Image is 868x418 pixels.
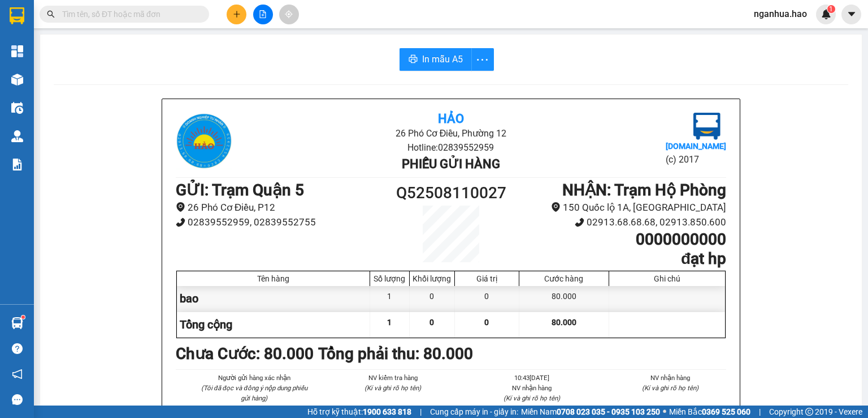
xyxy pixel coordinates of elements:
[458,274,516,283] div: Giá trị
[400,48,472,71] button: printerIn mẫu A5
[285,10,293,18] span: aim
[821,9,831,19] img: icon-new-feature
[420,406,422,418] span: |
[176,217,185,227] span: phone
[364,384,421,392] i: (Kí và ghi rõ họ tên)
[253,5,273,24] button: file-add
[455,286,519,312] div: 0
[176,200,382,215] li: 26 Phó Cơ Điều, P12
[11,317,23,329] img: warehouse-icon
[177,286,370,312] div: bao
[615,373,727,383] li: NV nhận hàng
[11,130,23,142] img: warehouse-icon
[551,202,561,212] span: environment
[841,5,861,24] button: caret-down
[180,318,232,331] span: Tổng cộng
[176,215,382,230] li: 02839552959, 02839552755
[47,10,55,18] span: search
[12,394,23,405] span: message
[363,407,411,416] strong: 1900 633 818
[307,406,411,418] span: Hỗ trợ kỹ thuật:
[612,274,722,283] div: Ghi chú
[279,5,299,24] button: aim
[562,181,726,199] b: NHẬN : Trạm Hộ Phòng
[410,286,455,312] div: 0
[318,344,473,363] b: Tổng phải thu: 80.000
[176,344,314,363] b: Chưa Cước : 80.000
[429,318,434,327] span: 0
[557,407,660,416] strong: 0708 023 035 - 0935 103 250
[370,286,410,312] div: 1
[521,406,660,418] span: Miền Nam
[11,159,23,170] img: solution-icon
[805,408,813,416] span: copyright
[11,74,23,86] img: warehouse-icon
[227,5,246,24] button: plus
[413,274,452,283] div: Khối lượng
[438,112,464,126] b: Hảo
[198,373,310,383] li: Người gửi hàng xác nhận
[176,181,304,199] b: GỬI : Trạm Quận 5
[519,286,609,312] div: 80.000
[233,10,241,18] span: plus
[666,142,726,151] b: [DOMAIN_NAME]
[666,152,726,167] li: (c) 2017
[504,394,560,402] i: (Kí và ghi rõ họ tên)
[745,7,816,21] span: nganhua.hao
[520,230,726,249] h1: 0000000000
[387,318,392,327] span: 1
[520,249,726,268] h1: đạt hp
[337,373,449,383] li: NV kiểm tra hàng
[382,181,520,206] h1: Q52508110027
[552,318,576,327] span: 80.000
[484,318,489,327] span: 0
[642,384,698,392] i: (Kí và ghi rõ họ tên)
[759,406,761,418] span: |
[520,200,726,215] li: 150 Quốc lộ 1A, [GEOGRAPHIC_DATA]
[471,48,494,71] button: more
[10,7,24,24] img: logo-vxr
[11,45,23,57] img: dashboard-icon
[12,369,23,379] span: notification
[373,274,406,283] div: Số lượng
[176,202,185,212] span: environment
[430,406,518,418] span: Cung cấp máy in - giấy in:
[476,383,588,393] li: NV nhận hàng
[21,315,25,319] sup: 1
[267,140,634,155] li: Hotline: 02839552959
[267,126,634,140] li: 26 Phó Cơ Điều, Phường 12
[669,406,750,418] span: Miền Bắc
[402,157,500,171] b: Phiếu gửi hàng
[180,274,367,283] div: Tên hàng
[176,113,232,169] img: logo.jpg
[575,217,584,227] span: phone
[522,274,606,283] div: Cước hàng
[520,215,726,230] li: 02913.68.68.68, 02913.850.600
[829,5,833,13] span: 1
[702,407,750,416] strong: 0369 525 060
[847,9,857,19] span: caret-down
[476,373,588,383] li: 10:43[DATE]
[259,10,267,18] span: file-add
[422,52,463,66] span: In mẫu A5
[663,410,666,414] span: ⚪️
[827,5,835,13] sup: 1
[409,54,418,65] span: printer
[12,343,23,354] span: question-circle
[11,102,23,114] img: warehouse-icon
[201,384,307,402] i: (Tôi đã đọc và đồng ý nộp dung phiếu gửi hàng)
[472,53,493,67] span: more
[62,8,196,20] input: Tìm tên, số ĐT hoặc mã đơn
[693,113,721,140] img: logo.jpg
